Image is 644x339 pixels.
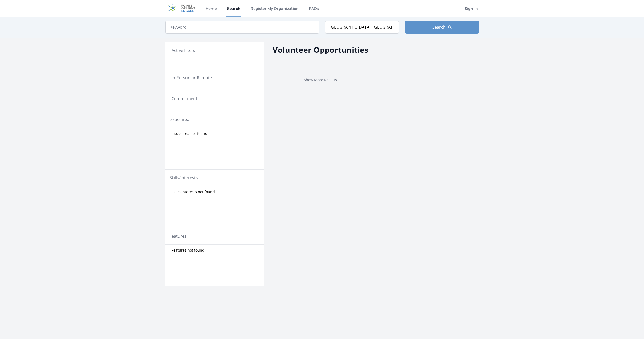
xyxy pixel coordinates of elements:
h3: Active filters [172,47,195,53]
a: Show More Results [304,77,337,82]
input: Location [325,21,399,34]
input: Keyword [165,21,319,34]
span: Issue area not found. [172,131,208,136]
legend: In-Person or Remote: [172,75,258,81]
legend: Issue area [169,116,189,123]
button: Search [405,21,479,34]
span: Skills/Interests not found. [172,189,216,195]
legend: Commitment: [172,95,258,102]
legend: Features [169,233,186,239]
legend: Skills/Interests [169,175,198,181]
span: Features not found. [172,248,206,253]
span: Search [432,24,446,30]
h2: Volunteer Opportunities [273,44,368,55]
